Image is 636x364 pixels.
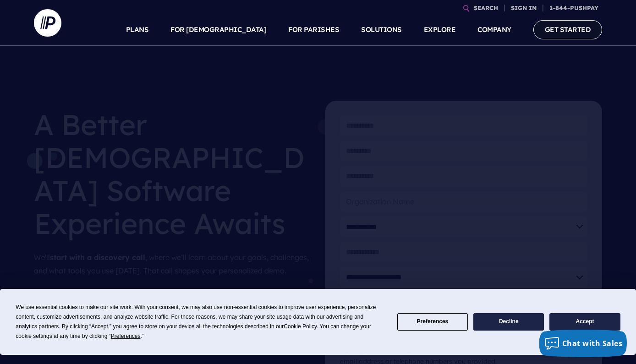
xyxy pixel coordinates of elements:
a: SOLUTIONS [361,14,402,46]
button: Preferences [397,313,468,331]
button: Accept [549,313,620,331]
a: FOR [DEMOGRAPHIC_DATA] [170,14,266,46]
a: GET STARTED [533,20,603,39]
button: Decline [473,313,544,331]
a: COMPANY [477,14,511,46]
a: PLANS [126,14,149,46]
span: Chat with Sales [562,338,623,348]
button: Chat with Sales [539,330,627,357]
div: We use essential cookies to make our site work. With your consent, we may also use non-essential ... [16,303,386,341]
span: Preferences [111,333,141,339]
a: FOR PARISHES [288,14,339,46]
span: Cookie Policy [284,323,317,330]
a: EXPLORE [424,14,456,46]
